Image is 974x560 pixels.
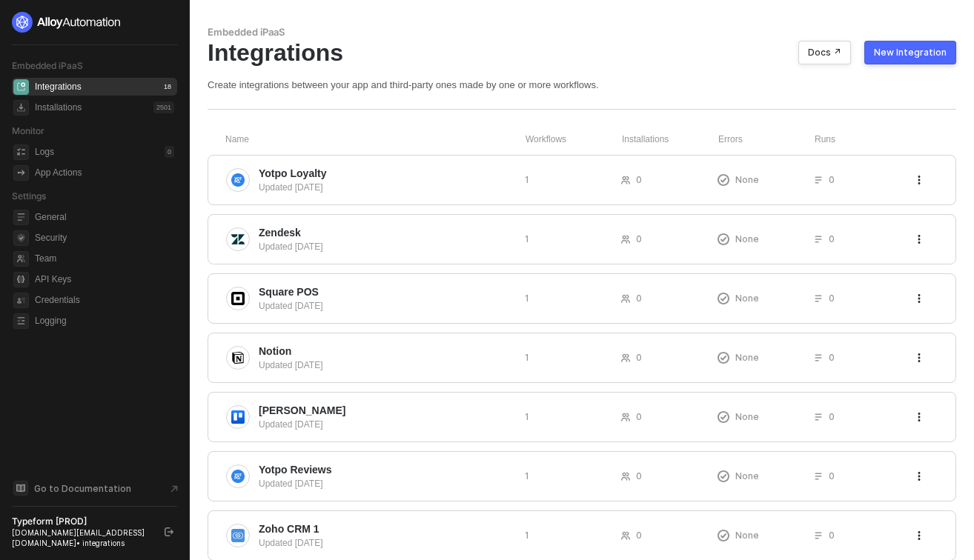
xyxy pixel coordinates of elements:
span: None [735,292,759,304]
div: Workflows [526,133,622,146]
div: Updated [DATE] [259,359,513,372]
span: icon-threedots [915,176,924,184]
div: Installations [622,133,718,146]
img: integration-icon [231,410,245,424]
span: 1 [525,410,529,423]
span: 0 [829,410,835,423]
span: 0 [636,529,642,541]
div: Integrations [35,81,82,93]
div: Errors [718,133,815,146]
span: Security [35,229,174,247]
span: icon-threedots [915,353,924,362]
button: New Integration [864,41,956,64]
div: Embedded iPaaS [208,26,956,39]
div: Updated [DATE] [259,418,513,431]
img: integration-icon [231,233,245,246]
span: [PERSON_NAME] [259,403,345,418]
span: icon-users [621,472,630,481]
div: 0 [165,146,174,158]
span: logout [165,527,173,536]
span: icon-list [814,353,823,362]
span: icon-threedots [915,294,924,303]
div: 18 [161,81,174,93]
span: None [735,410,759,423]
div: Typeform [PROD] [12,516,151,527]
span: icon-threedots [915,472,924,481]
span: 1 [525,233,529,245]
div: Installations [35,101,82,114]
div: New Integration [874,47,947,59]
img: integration-icon [231,470,245,483]
span: logging [13,313,29,329]
span: 0 [829,470,835,482]
div: Updated [DATE] [259,477,513,490]
span: Logging [35,312,174,330]
span: None [735,529,759,541]
span: api-key [13,272,29,287]
span: icon-exclamation [718,352,729,364]
span: 1 [525,292,529,304]
span: 1 [525,351,529,364]
img: integration-icon [231,529,245,542]
span: 0 [636,233,642,245]
div: Name [225,133,526,146]
span: Credentials [35,291,174,309]
span: Zendesk [259,225,301,240]
img: integration-icon [231,173,245,187]
span: None [735,470,759,482]
span: 0 [636,173,642,186]
span: icon-threedots [915,235,924,244]
span: 1 [525,470,529,482]
div: Updated [DATE] [259,299,513,313]
span: 0 [829,292,835,304]
span: 0 [636,470,642,482]
span: icon-exclamation [718,293,729,304]
span: None [735,173,759,186]
div: Updated [DATE] [259,536,513,550]
span: Team [35,250,174,267]
span: Go to Documentation [34,482,131,495]
span: icon-users [621,353,630,362]
span: icon-app-actions [13,165,29,181]
a: logo [12,12,177,33]
div: Docs ↗ [808,47,841,59]
img: integration-icon [231,292,245,305]
span: Yotpo Loyalty [259,166,327,181]
span: Notion [259,344,291,359]
span: 0 [636,351,642,364]
span: icon-list [814,472,823,481]
span: icon-logs [13,144,29,160]
span: icon-exclamation [718,470,729,482]
span: integrations [13,79,29,95]
span: 0 [829,233,835,245]
div: Logs [35,146,54,159]
span: Yotpo Reviews [259,462,332,477]
span: Settings [12,190,46,201]
a: Knowledge Base [12,479,178,497]
span: installations [13,100,29,116]
button: Docs ↗ [798,41,851,64]
div: Runs [815,133,916,146]
span: icon-exclamation [718,530,729,541]
span: document-arrow [167,481,182,496]
span: None [735,351,759,364]
span: icon-list [814,176,823,184]
span: 0 [636,410,642,423]
span: 1 [525,529,529,541]
span: icon-threedots [915,413,924,421]
span: icon-exclamation [718,233,729,245]
div: 2501 [153,101,174,113]
span: 0 [636,292,642,304]
span: icon-users [621,176,630,184]
img: logo [12,12,122,33]
span: Monitor [12,125,44,136]
span: API Keys [35,270,174,288]
span: icon-list [814,531,823,540]
span: 0 [829,351,835,364]
div: Updated [DATE] [259,181,513,194]
div: [DOMAIN_NAME][EMAIL_ADDRESS][DOMAIN_NAME] • integrations [12,527,151,548]
span: icon-users [621,413,630,421]
span: general [13,210,29,225]
span: icon-threedots [915,531,924,540]
div: App Actions [35,167,82,179]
